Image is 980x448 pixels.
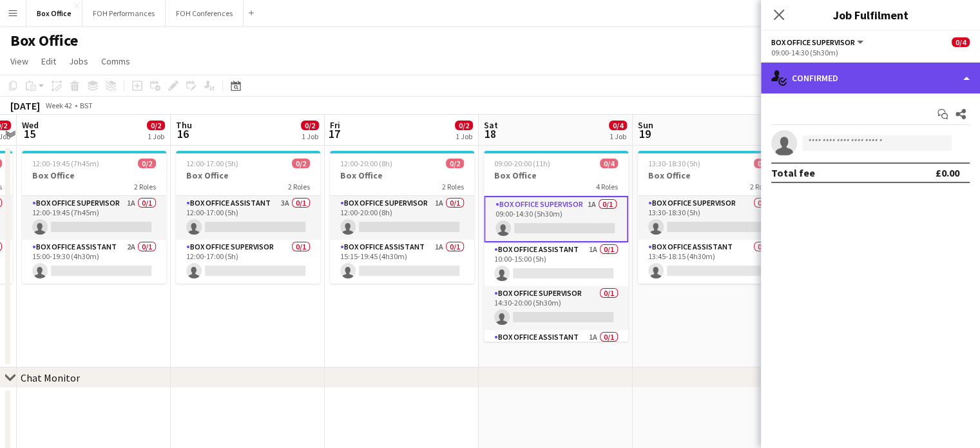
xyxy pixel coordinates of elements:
div: [DATE] [10,99,40,112]
app-card-role: Box Office Supervisor0/114:30-20:00 (5h30m) [484,286,628,330]
h3: Box Office [638,170,782,181]
span: 0/2 [301,121,319,130]
span: 0/2 [446,159,464,168]
app-card-role: Box Office Assistant0/113:45-18:15 (4h30m) [638,240,782,284]
h3: Box Office [330,170,474,181]
div: Confirmed [761,63,980,93]
button: Box Office Supervisor [771,37,865,47]
span: 2 Roles [442,182,464,191]
span: 2 Roles [288,182,310,191]
span: Jobs [69,55,88,67]
span: 0/2 [292,159,310,168]
span: 12:00-19:45 (7h45m) [32,159,99,168]
span: Edit [41,55,56,67]
span: Thu [176,119,192,131]
span: 0/4 [600,159,618,168]
app-job-card: 13:30-18:30 (5h)0/2Box Office2 RolesBox Office Supervisor0/113:30-18:30 (5h) Box Office Assistant... [638,151,782,284]
span: 13:30-18:30 (5h) [648,159,700,168]
span: 09:00-20:00 (11h) [494,159,550,168]
app-job-card: 09:00-20:00 (11h)0/4Box Office4 RolesBox Office Supervisor1A0/109:00-14:30 (5h30m) Box Office Ass... [484,151,628,342]
span: 0/2 [138,159,156,168]
app-card-role: Box Office Supervisor0/112:00-17:00 (5h) [176,240,320,284]
span: Fri [330,119,340,131]
h3: Box Office [22,170,166,181]
span: 4 Roles [596,182,618,191]
app-card-role: Box Office Supervisor1A0/109:00-14:30 (5h30m) [484,196,628,242]
button: Box Office [26,1,82,26]
span: Comms [101,55,130,67]
a: Jobs [64,53,93,70]
button: FOH Conferences [166,1,244,26]
h3: Box Office [176,170,320,181]
span: 0/4 [609,121,627,130]
span: 0/2 [754,159,772,168]
div: £0.00 [936,166,959,179]
div: 1 Job [302,131,318,141]
app-card-role: Box Office Assistant1A0/110:00-15:00 (5h) [484,242,628,286]
span: 19 [636,126,653,141]
span: Sat [484,119,498,131]
span: 16 [174,126,192,141]
span: 0/2 [147,121,165,130]
app-job-card: 12:00-19:45 (7h45m)0/2Box Office2 RolesBox Office Supervisor1A0/112:00-19:45 (7h45m) Box Office A... [22,151,166,284]
span: Week 42 [43,101,75,110]
span: View [10,55,28,67]
h1: Box Office [10,31,78,50]
h3: Box Office [484,170,628,181]
div: 1 Job [148,131,164,141]
a: Edit [36,53,61,70]
span: 15 [20,126,39,141]
app-card-role: Box Office Assistant1A0/1 [484,330,628,374]
h3: Job Fulfilment [761,6,980,23]
app-card-role: Box Office Supervisor1A0/112:00-20:00 (8h) [330,196,474,240]
span: 18 [482,126,498,141]
div: 1 Job [610,131,626,141]
span: 0/4 [952,37,970,47]
a: View [5,53,34,70]
div: 1 Job [456,131,472,141]
app-card-role: Box Office Assistant2A0/115:00-19:30 (4h30m) [22,240,166,284]
span: 17 [328,126,340,141]
span: Box Office Supervisor [771,37,855,47]
div: Chat Monitor [21,371,80,384]
div: Total fee [771,166,815,179]
span: 0/2 [455,121,473,130]
div: 09:00-14:30 (5h30m) [771,48,970,57]
span: 2 Roles [750,182,772,191]
span: Wed [22,119,39,131]
button: FOH Performances [82,1,166,26]
span: 2 Roles [134,182,156,191]
a: Comms [96,53,135,70]
span: 12:00-20:00 (8h) [340,159,392,168]
app-card-role: Box Office Supervisor0/113:30-18:30 (5h) [638,196,782,240]
app-card-role: Box Office Supervisor1A0/112:00-19:45 (7h45m) [22,196,166,240]
app-card-role: Box Office Assistant3A0/112:00-17:00 (5h) [176,196,320,240]
span: 12:00-17:00 (5h) [186,159,238,168]
app-job-card: 12:00-17:00 (5h)0/2Box Office2 RolesBox Office Assistant3A0/112:00-17:00 (5h) Box Office Supervis... [176,151,320,284]
app-card-role: Box Office Assistant1A0/115:15-19:45 (4h30m) [330,240,474,284]
app-job-card: 12:00-20:00 (8h)0/2Box Office2 RolesBox Office Supervisor1A0/112:00-20:00 (8h) Box Office Assista... [330,151,474,284]
span: Sun [638,119,653,131]
div: BST [80,101,93,110]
